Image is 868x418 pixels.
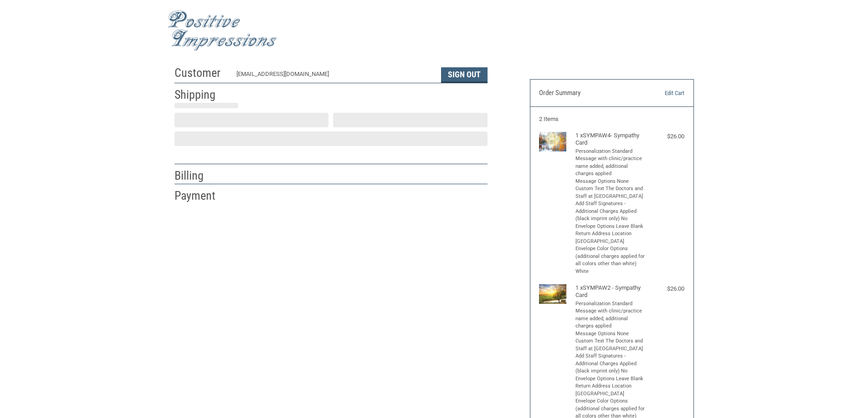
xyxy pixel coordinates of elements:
[441,67,488,83] button: Sign Out
[575,200,646,223] li: Add Staff Signatures - Additional Charges Applied (black imprint only) No
[175,188,228,203] h2: Payment
[575,132,646,147] h4: 1 x SYMPAW4- Sympathy Card
[168,10,277,51] img: Positive Impressions
[575,383,646,398] li: Return Address Location [GEOGRAPHIC_DATA]
[575,178,646,186] li: Message Options None
[648,284,684,293] div: $26.00
[575,185,646,200] li: Custom Text The Doctors and Staff at [GEOGRAPHIC_DATA]
[236,70,432,83] div: [EMAIL_ADDRESS][DOMAIN_NAME]
[575,353,646,375] li: Add Staff Signatures - Additional Charges Applied (black imprint only) No
[175,65,228,81] h2: Customer
[575,337,646,353] li: Custom Text The Doctors and Staff at [GEOGRAPHIC_DATA]
[575,148,646,178] li: Personalization Standard Message with clinic/practice name added, additional charges applied
[575,245,646,275] li: Envelope Color Options (additional charges applied for all colors other than white) White
[575,375,646,383] li: Envelope Options Leave Blank
[638,89,684,98] a: Edit Cart
[575,330,646,338] li: Message Options None
[575,284,646,299] h4: 1 x SYMPAW2 - Sympathy Card
[648,132,684,141] div: $26.00
[575,300,646,330] li: Personalization Standard Message with clinic/practice name added, additional charges applied
[575,230,646,245] li: Return Address Location [GEOGRAPHIC_DATA]
[175,87,228,102] h2: Shipping
[175,168,228,183] h2: Billing
[575,223,646,231] li: Envelope Options Leave Blank
[539,116,684,123] h3: 2 Items
[539,89,638,98] h3: Order Summary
